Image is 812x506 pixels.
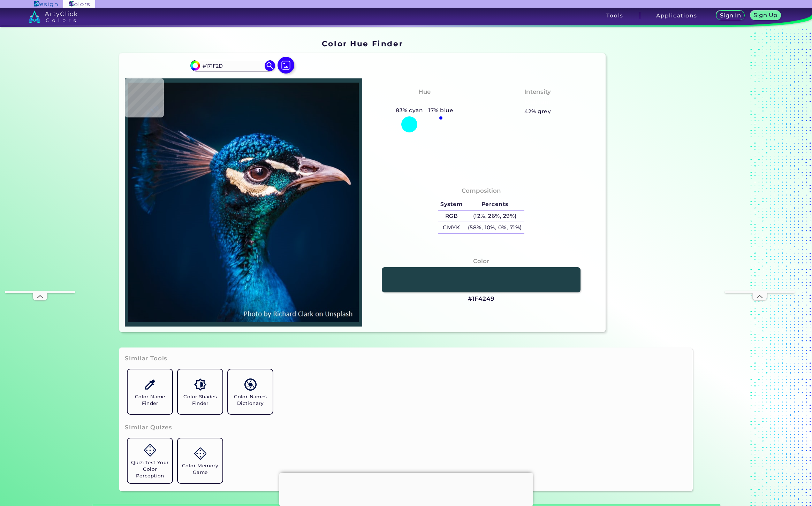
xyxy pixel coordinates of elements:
h3: Similar Quizes [125,423,172,432]
img: icon_game.svg [194,447,206,460]
h4: Intensity [524,87,551,97]
h3: #1F4249 [468,295,495,303]
a: Quiz: Test Your Color Perception [125,436,175,486]
a: Sign Up [751,11,780,20]
h5: System [438,199,465,210]
h4: Hue [418,87,431,97]
h5: Sign Up [754,13,777,18]
img: icon search [265,60,275,71]
a: Sign In [717,11,744,20]
h1: Color Hue Finder [322,38,403,49]
h5: 17% blue [426,106,456,115]
h5: (58%, 10%, 0%, 71%) [465,222,524,233]
input: type color.. [200,61,265,70]
iframe: Advertisement [5,82,75,291]
h5: 83% cyan [393,106,426,115]
img: img_pavlin.jpg [128,82,359,323]
h5: Color Names Dictionary [231,393,270,407]
h3: Tools [606,13,623,18]
h5: Color Memory Game [181,462,220,476]
h3: Bluish Cyan [402,98,447,106]
iframe: Advertisement [279,473,533,504]
img: icon_color_names_dictionary.svg [244,378,257,391]
h4: Composition [462,186,501,196]
img: icon_color_shades.svg [194,378,206,391]
h3: Applications [656,13,697,18]
h5: Percents [465,199,524,210]
img: icon_game.svg [144,444,156,456]
h5: Sign In [720,13,740,18]
h3: Similar Tools [125,354,167,363]
h4: Color [473,256,489,266]
img: ArtyClick Design logo [34,1,58,7]
h5: Quiz: Test Your Color Perception [130,459,169,479]
h5: CMYK [438,222,465,233]
h5: (12%, 26%, 29%) [465,210,524,222]
h3: Medium [521,98,554,106]
img: logo_artyclick_colors_white.svg [29,10,78,23]
h5: Color Shades Finder [181,393,220,407]
h5: 42% grey [524,107,551,116]
img: icon_color_name_finder.svg [144,378,156,391]
a: Color Name Finder [125,367,175,417]
iframe: Advertisement [725,82,795,291]
h5: RGB [438,210,465,222]
a: Color Shades Finder [175,367,225,417]
a: Color Memory Game [175,436,225,486]
a: Color Names Dictionary [225,367,275,417]
img: icon picture [278,57,294,74]
h5: Color Name Finder [130,393,169,407]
